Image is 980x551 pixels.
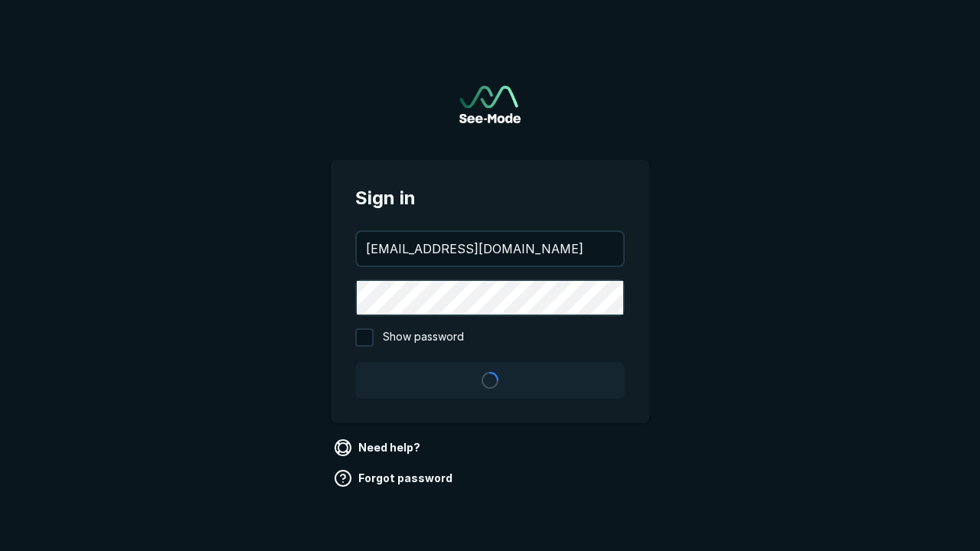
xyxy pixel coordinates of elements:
a: Forgot password [331,466,459,491]
a: Go to sign in [459,86,521,123]
span: Sign in [355,184,625,212]
img: See-Mode Logo [459,86,521,123]
input: your@email.com [357,232,623,266]
span: Show password [383,328,464,347]
a: Need help? [331,435,426,460]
